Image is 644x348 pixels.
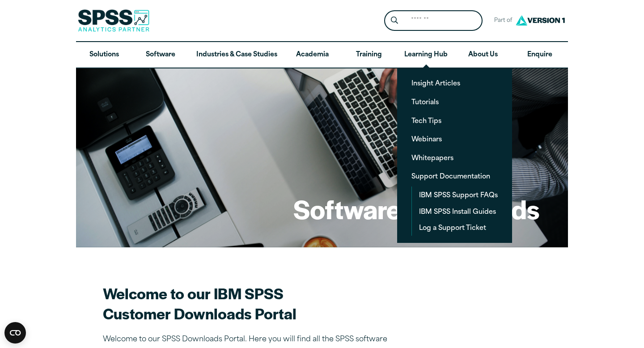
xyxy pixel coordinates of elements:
ul: Learning Hub [397,68,512,242]
button: Open CMP widget [4,322,26,344]
a: IBM SPSS Install Guides [412,203,505,220]
a: Solutions [76,42,132,68]
a: Webinars [404,131,505,147]
a: Learning Hub [397,42,455,68]
span: Part of [490,14,513,27]
a: Insight Articles [404,75,505,91]
a: IBM SPSS Support FAQs [412,187,505,203]
img: Version1 Logo [513,12,567,29]
a: Tech Tips [404,112,505,129]
a: Software [132,42,189,68]
a: Enquire [512,42,568,68]
form: Site Header Search Form [384,10,483,31]
a: Log a Support Ticket [412,219,505,236]
a: Training [341,42,397,68]
img: SPSS Analytics Partner [78,9,149,32]
a: Tutorials [404,93,505,110]
a: Academia [284,42,341,68]
h1: Software Downloads [293,191,539,226]
svg: Search magnifying glass icon [391,17,398,24]
a: About Us [455,42,511,68]
a: Support Documentation [404,168,505,184]
nav: Desktop version of site main menu [76,42,568,68]
button: Search magnifying glass icon [386,13,403,29]
h2: Welcome to our IBM SPSS Customer Downloads Portal [103,283,416,323]
a: Whitepapers [404,149,505,166]
a: Industries & Case Studies [189,42,284,68]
